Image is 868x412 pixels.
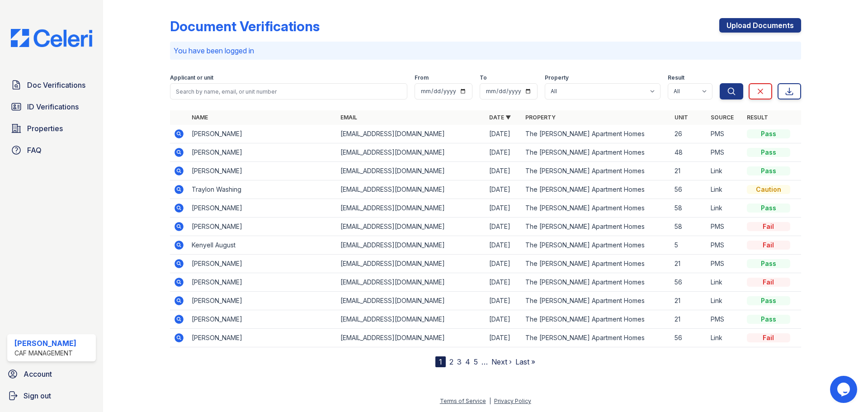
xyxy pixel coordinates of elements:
td: 5 [671,236,707,255]
td: PMS [707,236,743,255]
td: The [PERSON_NAME] Apartment Homes [522,125,670,143]
a: Date ▼ [489,114,511,121]
a: Sign out [4,387,99,405]
a: Account [4,365,99,383]
td: The [PERSON_NAME] Apartment Homes [522,162,670,180]
td: [EMAIL_ADDRESS][DOMAIN_NAME] [337,236,486,255]
td: [PERSON_NAME] [188,329,337,347]
td: [EMAIL_ADDRESS][DOMAIN_NAME] [337,218,486,236]
td: [EMAIL_ADDRESS][DOMAIN_NAME] [337,125,486,143]
td: [PERSON_NAME] [188,125,337,143]
a: Privacy Policy [494,398,531,404]
td: Link [707,329,743,347]
a: Email [340,114,357,121]
td: 26 [671,125,707,143]
div: Pass [747,148,790,157]
td: Kenyell August [188,236,337,255]
td: 21 [671,310,707,329]
td: Link [707,180,743,199]
td: The [PERSON_NAME] Apartment Homes [522,292,670,310]
td: [PERSON_NAME] [188,292,337,310]
td: [DATE] [486,125,522,143]
div: Pass [747,129,790,138]
div: Pass [747,166,790,175]
td: The [PERSON_NAME] Apartment Homes [522,273,670,292]
td: [EMAIL_ADDRESS][DOMAIN_NAME] [337,255,486,273]
a: Upload Documents [719,18,801,33]
td: PMS [707,218,743,236]
label: To [480,74,487,81]
span: FAQ [27,145,42,156]
td: [DATE] [486,255,522,273]
div: Fail [747,333,790,342]
span: Properties [27,123,63,134]
td: [DATE] [486,218,522,236]
a: 2 [449,357,453,366]
div: Fail [747,278,790,287]
a: Result [747,114,768,121]
td: 48 [671,143,707,162]
td: 21 [671,162,707,180]
td: [EMAIL_ADDRESS][DOMAIN_NAME] [337,199,486,218]
td: 56 [671,273,707,292]
td: The [PERSON_NAME] Apartment Homes [522,180,670,199]
label: From [415,74,429,81]
div: CAF Management [14,349,76,358]
span: ID Verifications [27,101,79,112]
a: FAQ [7,141,96,159]
td: The [PERSON_NAME] Apartment Homes [522,236,670,255]
td: [PERSON_NAME] [188,310,337,329]
td: [PERSON_NAME] [188,199,337,218]
div: Pass [747,259,790,268]
span: Account [24,369,52,379]
td: 58 [671,218,707,236]
a: Doc Verifications [7,76,96,94]
label: Property [545,74,569,81]
td: PMS [707,255,743,273]
div: Pass [747,296,790,305]
td: [DATE] [486,180,522,199]
label: Applicant or unit [170,74,213,81]
a: Unit [675,114,688,121]
td: [DATE] [486,310,522,329]
td: Link [707,162,743,180]
div: Pass [747,315,790,324]
div: Fail [747,241,790,250]
div: [PERSON_NAME] [14,338,76,349]
div: Document Verifications [170,18,320,34]
td: [DATE] [486,329,522,347]
td: The [PERSON_NAME] Apartment Homes [522,199,670,218]
a: ID Verifications [7,98,96,116]
td: 58 [671,199,707,218]
td: [EMAIL_ADDRESS][DOMAIN_NAME] [337,143,486,162]
td: 56 [671,329,707,347]
td: Link [707,273,743,292]
a: 5 [474,357,478,366]
td: [EMAIL_ADDRESS][DOMAIN_NAME] [337,310,486,329]
td: [EMAIL_ADDRESS][DOMAIN_NAME] [337,273,486,292]
td: PMS [707,143,743,162]
a: Source [711,114,734,121]
td: 21 [671,292,707,310]
span: … [481,356,488,367]
td: [DATE] [486,199,522,218]
div: Fail [747,222,790,231]
td: Traylon Washing [188,180,337,199]
div: 1 [435,356,446,367]
img: CE_Logo_Blue-a8612792a0a2168367f1c8372b55b34899dd931a85d93a1a3d3e32e68fde9ad4.png [4,29,99,47]
td: The [PERSON_NAME] Apartment Homes [522,329,670,347]
a: 4 [465,357,470,366]
td: The [PERSON_NAME] Apartment Homes [522,218,670,236]
span: Doc Verifications [27,80,85,90]
td: The [PERSON_NAME] Apartment Homes [522,255,670,273]
label: Result [668,74,684,81]
td: [DATE] [486,236,522,255]
td: PMS [707,310,743,329]
div: Pass [747,204,790,213]
span: Sign out [24,390,51,401]
td: PMS [707,125,743,143]
td: [PERSON_NAME] [188,255,337,273]
a: Last » [515,357,535,366]
td: [PERSON_NAME] [188,218,337,236]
